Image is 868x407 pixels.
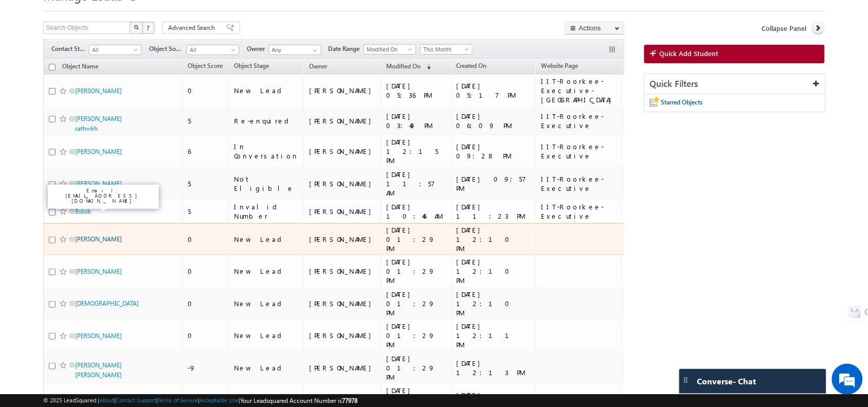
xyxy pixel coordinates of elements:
[17,54,43,67] img: d_60004797649_company_0_60004797649
[188,235,224,244] div: 0
[457,359,531,377] div: [DATE] 12:13 PM
[660,49,719,58] span: Quick Add Student
[187,45,236,55] span: All
[541,174,617,193] div: IIT-Roorkee-Executive
[75,207,91,215] a: Bsbsb
[541,77,617,104] div: IIT-Roorkee-Executive-[GEOGRAPHIC_DATA]
[183,60,228,74] a: Object Score
[342,397,357,404] span: 77978
[188,299,224,308] div: 0
[536,60,583,74] a: Website Page
[234,267,299,276] div: New Lead
[188,62,223,69] span: Object Score
[682,376,690,384] img: carter-drag
[387,81,446,100] div: [DATE] 05:36 PM
[387,170,446,198] div: [DATE] 11:57 AM
[89,45,138,55] span: All
[75,268,122,275] a: [PERSON_NAME]
[188,363,224,373] div: -9
[364,44,416,55] a: Modified On
[142,22,155,34] button: ?
[234,86,299,95] div: New Lead
[387,290,446,317] div: [DATE] 01:29 PM
[309,147,376,156] div: [PERSON_NAME]
[234,202,299,221] div: Invalid Number
[622,60,674,74] a: Program Name
[75,87,122,95] a: [PERSON_NAME]
[188,116,224,126] div: 5
[421,45,469,54] span: This Month
[457,112,531,130] div: [DATE] 06:09 PM
[382,60,436,74] a: Modified On (sorted descending)
[644,45,825,63] a: Quick Add Student
[457,174,531,193] div: [DATE] 09:57 PM
[75,361,122,379] a: [PERSON_NAME] [PERSON_NAME]
[234,116,299,126] div: Re-enquired
[457,290,531,317] div: [DATE] 12:10 PM
[188,86,224,95] div: 0
[309,207,376,216] div: [PERSON_NAME]
[134,25,139,30] img: Search
[75,299,139,307] a: [DEMOGRAPHIC_DATA]
[387,202,446,221] div: [DATE] 10:46 AM
[188,267,224,276] div: 0
[89,45,141,55] a: All
[309,179,376,188] div: [PERSON_NAME]
[457,257,531,285] div: [DATE] 12:10 PM
[541,202,617,221] div: IIT-Roorkee-Executive
[75,180,122,187] a: [PERSON_NAME]
[234,62,269,69] span: Object Stage
[541,112,617,130] div: IIT-Roorkee-Executive
[309,267,376,276] div: [PERSON_NAME]
[53,54,173,67] div: Chat with us now
[234,299,299,308] div: New Lead
[387,62,421,70] span: Modified On
[457,81,531,100] div: [DATE] 05:17 PM
[457,322,531,349] div: [DATE] 12:11 PM
[240,397,357,404] span: Your Leadsquared Account Number is
[75,148,122,155] a: [PERSON_NAME]
[387,112,446,130] div: [DATE] 03:49 PM
[169,5,193,30] div: Minimize live chat window
[309,62,327,70] span: Owner
[234,142,299,161] div: In Conversation
[309,299,376,308] div: [PERSON_NAME]
[188,147,224,156] div: 6
[234,174,299,193] div: Not Eligible
[309,235,376,244] div: [PERSON_NAME]
[541,142,617,161] div: IIT-Roorkee-Executive
[387,322,446,349] div: [DATE] 01:29 PM
[269,45,321,55] input: Type to Search
[234,363,299,373] div: New Lead
[75,115,122,132] a: [PERSON_NAME] sathvikh
[188,207,224,216] div: 5
[234,235,299,244] div: New Lead
[420,44,473,55] a: This Month
[247,44,269,54] span: Owner
[364,45,413,54] span: Modified On
[229,60,274,74] a: Object Stage
[387,354,446,382] div: [DATE] 01:29 PM
[51,44,89,54] span: Contact Stage
[457,225,531,253] div: [DATE] 12:10 PM
[116,397,156,403] a: Contact Support
[762,24,807,33] span: Collapse Panel
[147,23,151,32] span: ?
[457,202,531,221] div: [DATE] 11:23 PM
[457,142,531,161] div: [DATE] 09:28 PM
[49,64,56,70] input: Check all records
[661,98,703,106] span: Starred Objects
[13,95,188,308] textarea: Type your message and hit 'Enter'
[52,188,155,203] p: Email: [EMAIL_ADDRESS][DOMAIN_NAME]
[387,137,446,165] div: [DATE] 12:15 PM
[387,257,446,285] div: [DATE] 01:29 PM
[309,86,376,95] div: [PERSON_NAME]
[423,63,431,71] span: (sorted descending)
[387,225,446,253] div: [DATE] 01:29 PM
[140,317,187,331] em: Start Chat
[457,62,487,69] span: Created On
[99,397,114,403] a: About
[75,332,122,340] a: [PERSON_NAME]
[187,45,239,55] a: All
[188,179,224,188] div: 5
